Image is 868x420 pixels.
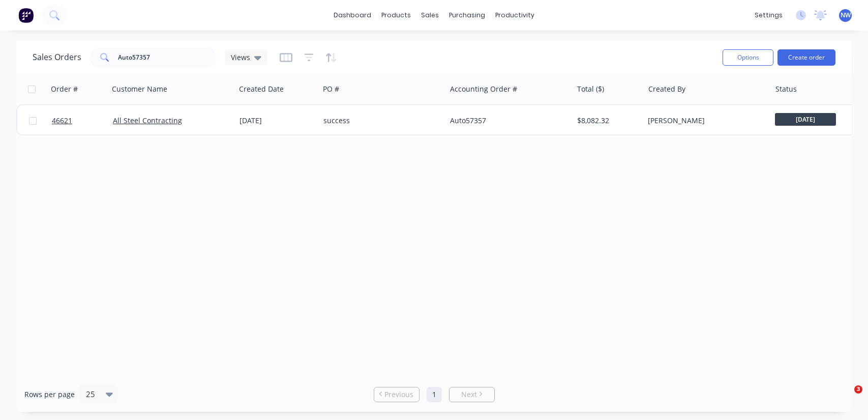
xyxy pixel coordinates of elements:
span: Next [461,389,477,400]
a: dashboard [328,8,376,23]
a: 46621 [52,105,113,136]
h1: Sales Orders [33,52,81,62]
input: Search... [118,47,217,68]
div: Auto57357 [450,116,563,126]
div: $8,082.32 [577,116,637,126]
div: Created By [648,84,685,94]
a: Next page [450,389,494,400]
div: Order # [51,84,78,94]
ul: Pagination [370,387,499,402]
a: All Steel Contracting [113,116,182,125]
div: Customer Name [112,84,167,94]
span: Previous [384,389,413,400]
div: PO # [323,84,339,94]
span: Views [231,52,250,63]
div: productivity [490,8,540,23]
div: purchasing [444,8,490,23]
div: sales [416,8,444,23]
div: Created Date [239,84,284,94]
button: Create order [777,49,835,66]
button: Options [723,49,773,66]
div: settings [750,8,788,23]
div: [PERSON_NAME] [648,116,761,126]
span: 3 [854,385,862,394]
div: [DATE] [240,116,315,126]
iframe: Intercom live chat [833,385,858,410]
img: Factory [18,8,34,23]
span: [DATE] [775,113,836,126]
div: Accounting Order # [450,84,517,94]
span: Rows per page [24,389,75,400]
div: products [376,8,416,23]
a: Page 1 is your current page [427,387,442,402]
a: Previous page [374,389,419,400]
span: NW [841,11,851,20]
div: Total ($) [577,84,604,94]
span: 46621 [52,116,72,126]
div: Status [775,84,797,94]
div: success [323,116,436,126]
